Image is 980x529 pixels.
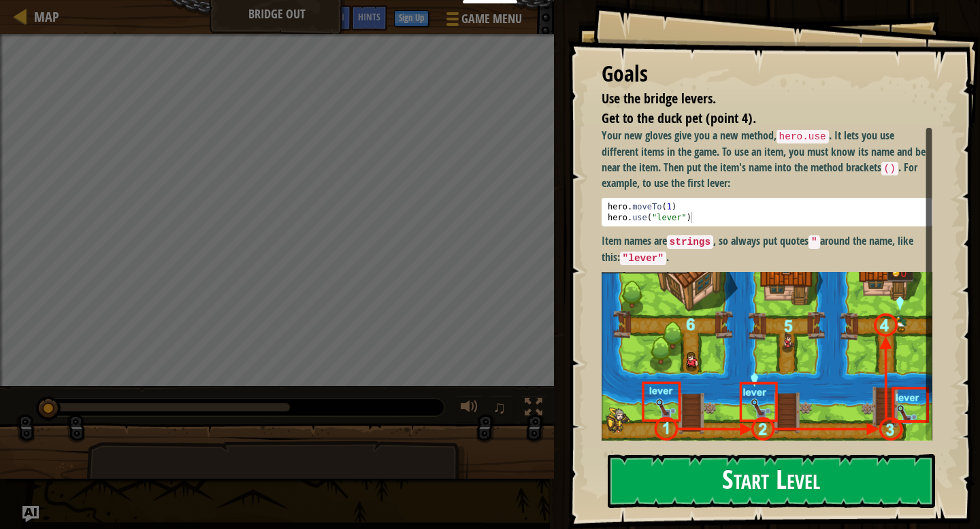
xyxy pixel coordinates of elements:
[394,10,429,27] button: Sign Up
[436,5,530,37] button: Game Menu
[667,235,713,249] code: strings
[585,89,929,109] li: Use the bridge levers.
[602,128,932,191] p: Your new gloves give you a new method, . It lets you use different items in the game. To use an i...
[585,109,929,129] li: Get to the duck pet (point 4).
[602,272,932,469] img: Screenshot 2022 10 06 at 14
[27,7,59,26] a: Map
[314,5,351,31] button: Ask AI
[808,235,820,249] code: "
[22,506,39,522] button: Ask AI
[777,130,829,143] code: hero.use
[34,7,59,26] span: Map
[881,162,898,175] code: ()
[602,109,756,127] span: Get to the duck pet (point 4).
[461,10,522,28] span: Game Menu
[620,252,666,265] code: "lever"
[602,89,716,107] span: Use the bridge levers.
[493,397,506,417] span: ♫
[602,233,913,264] strong: Item names are , so always put quotes around the name, like this: .
[456,395,483,423] button: Adjust volume
[490,395,513,423] button: ♫
[358,10,380,23] span: Hints
[520,395,547,423] button: Toggle fullscreen
[602,58,932,90] div: Goals
[321,10,344,23] span: Ask AI
[608,454,935,508] button: Start Level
